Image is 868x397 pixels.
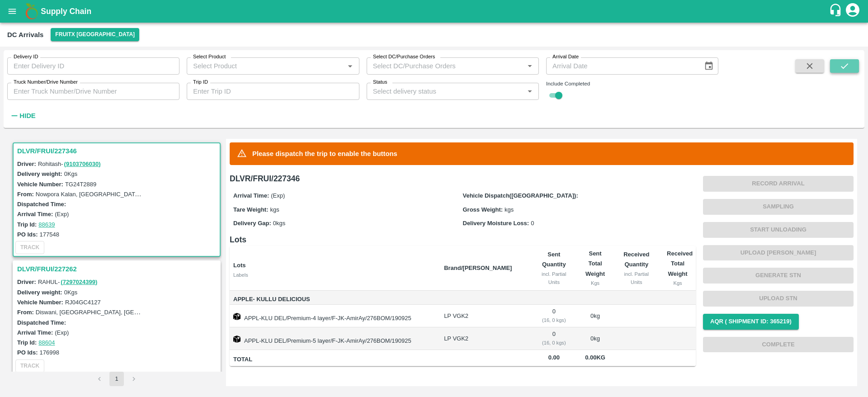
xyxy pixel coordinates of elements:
[829,3,844,19] div: customer-support
[17,309,34,316] label: From:
[252,149,397,159] p: Please dispatch the trip to enable the buttons
[844,2,861,21] div: account of current user
[23,2,41,20] img: logo
[41,5,829,18] a: Supply Chain
[17,181,63,188] label: Vehicle Number:
[65,299,101,306] label: RJ04GC4127
[193,53,226,61] label: Select Product
[55,211,69,217] label: (Exp)
[524,85,536,97] button: Open
[7,83,179,100] input: Enter Truck Number/Drive Number
[14,53,38,61] label: Delivery ID
[273,220,285,227] span: 0 kgs
[7,57,179,75] input: Enter Delivery ID
[17,145,219,157] h3: DLVR/FRUI/227346
[65,181,96,188] label: TG24T2889
[14,79,78,86] label: Truck Number/Drive Number
[524,60,536,72] button: Open
[233,262,245,269] b: Lots
[546,57,697,75] input: Arrival Date
[552,53,579,61] label: Arrival Date
[17,201,66,208] label: Dispatched Time:
[538,339,570,347] div: ( 16, 0 kgs)
[369,60,509,72] input: Select DC/Purchase Orders
[585,354,605,361] span: 0.00 Kg
[233,192,269,199] label: Arrival Time:
[444,265,512,271] b: Brand/[PERSON_NAME]
[531,220,534,227] span: 0
[437,327,531,350] td: LP VGK2
[344,60,356,72] button: Open
[233,313,241,320] img: box
[577,327,613,350] td: 0 kg
[233,336,241,343] img: box
[538,353,570,363] span: 0.00
[373,53,435,61] label: Select DC/Purchase Orders
[17,329,53,336] label: Arrival Time:
[64,289,78,296] label: 0 Kgs
[270,206,279,213] span: kgs
[17,161,36,167] label: Driver:
[51,28,139,41] button: Select DC
[91,372,142,386] nav: pagination navigation
[623,251,649,268] b: Received Quantity
[17,211,53,217] label: Arrival Time:
[55,329,69,336] label: (Exp)
[230,305,437,327] td: APPL-KLU DEL/Premium-4 layer/F-JK-AmirAy/276BOM/190925
[187,83,359,100] input: Enter Trip ID
[17,349,38,356] label: PO Ids:
[38,339,55,346] a: 88604
[19,112,35,119] strong: Hide
[369,85,521,97] input: Select delivery status
[233,294,437,305] span: Apple- Kullu Delicious
[2,1,23,22] button: open drawer
[531,327,577,350] td: 0
[230,233,696,246] h6: Lots
[17,170,62,177] label: Delivery weight:
[233,220,271,227] label: Delivery Gap:
[17,339,37,346] label: Trip Id:
[531,305,577,327] td: 0
[620,270,652,287] div: incl. Partial Units
[36,308,251,316] label: Diswani, [GEOGRAPHIC_DATA], [GEOGRAPHIC_DATA] , [GEOGRAPHIC_DATA]
[61,279,97,285] a: (7297024399)
[463,206,503,213] label: Gross Weight:
[64,161,101,167] a: (9103706030)
[463,220,529,227] label: Delivery Moisture Loss:
[193,79,208,86] label: Trip ID
[437,305,531,327] td: LP VGK2
[505,206,514,213] span: kgs
[271,192,285,199] span: (Exp)
[230,172,696,185] h6: DLVR/FRUI/227346
[700,57,717,75] button: Choose date
[7,108,38,123] button: Hide
[585,250,605,277] b: Sent Total Weight
[230,327,437,350] td: APPL-KLU DEL/Premium-5 layer/F-JK-AmirAy/276BOM/190925
[667,250,693,277] b: Received Total Weight
[109,372,124,386] button: page 1
[38,279,98,285] span: RAHUL -
[17,289,62,296] label: Delivery weight:
[17,231,38,238] label: PO Ids:
[463,192,578,199] label: Vehicle Dispatch([GEOGRAPHIC_DATA]):
[577,305,613,327] td: 0 kg
[585,279,606,287] div: Kgs
[38,161,102,167] span: Rohitash -
[233,354,437,365] span: Total
[189,60,341,72] input: Select Product
[7,29,43,41] div: DC Arrivals
[40,231,59,238] label: 177548
[542,251,566,268] b: Sent Quantity
[17,279,36,285] label: Driver:
[17,221,37,228] label: Trip Id:
[17,191,34,198] label: From:
[233,271,437,279] div: Labels
[40,349,59,356] label: 176998
[17,319,66,326] label: Dispatched Time:
[538,316,570,324] div: ( 16, 0 kgs)
[703,314,799,330] button: AQR ( Shipment Id: 365219)
[36,190,269,198] label: Nowpora Kalan, [GEOGRAPHIC_DATA], [GEOGRAPHIC_DATA], [GEOGRAPHIC_DATA]
[17,263,219,275] h3: DLVR/FRUI/227262
[41,7,91,16] b: Supply Chain
[38,221,55,228] a: 88639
